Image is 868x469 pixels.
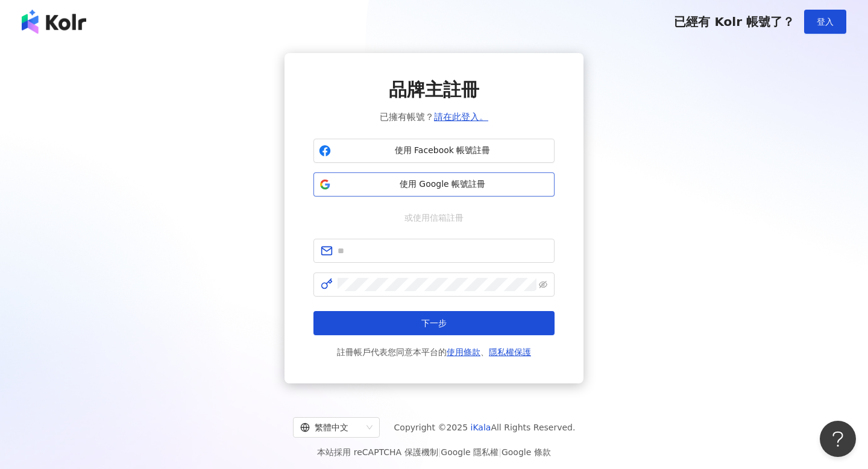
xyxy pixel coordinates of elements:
iframe: Help Scout Beacon - Open [820,421,856,457]
a: Google 條款 [502,447,551,457]
span: Copyright © 2025 All Rights Reserved. [394,420,576,435]
button: 登入 [804,10,846,34]
img: logo [22,10,86,34]
a: 使用條款 [447,347,480,357]
span: 已經有 Kolr 帳號了？ [674,14,794,29]
a: 請在此登入。 [434,112,488,122]
span: 登入 [817,17,834,27]
a: Google 隱私權 [441,447,498,457]
span: 註冊帳戶代表您同意本平台的 、 [337,345,531,359]
span: eye-invisible [539,280,547,289]
a: iKala [471,423,491,432]
span: 下一步 [421,318,447,328]
span: 使用 Facebook 帳號註冊 [336,145,549,157]
span: 已擁有帳號？ [380,110,488,124]
button: 使用 Google 帳號註冊 [313,172,555,197]
span: | [498,447,502,457]
span: 品牌主註冊 [389,77,479,102]
button: 下一步 [313,311,555,335]
a: 隱私權保護 [489,347,531,357]
div: 繁體中文 [300,418,362,437]
span: 使用 Google 帳號註冊 [336,178,549,190]
span: 本站採用 reCAPTCHA 保護機制 [317,445,550,459]
span: | [438,447,441,457]
button: 使用 Facebook 帳號註冊 [313,139,555,163]
span: 或使用信箱註冊 [396,211,472,224]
